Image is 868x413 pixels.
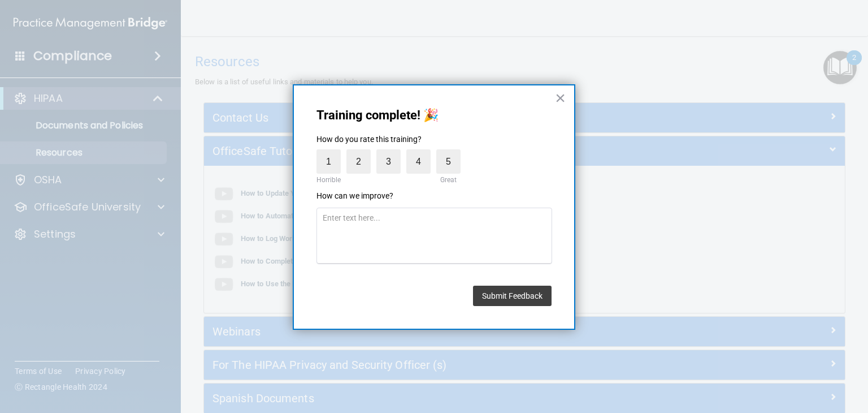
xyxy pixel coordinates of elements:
[316,108,552,123] p: Training complete! 🎉
[436,174,461,186] div: Great
[436,149,461,174] label: 5
[314,174,344,186] div: Horrible
[555,89,566,107] button: Close
[316,191,552,202] p: How can we improve?
[316,149,341,174] label: 1
[376,149,401,174] label: 3
[346,149,371,174] label: 2
[406,149,431,174] label: 4
[473,286,552,306] button: Submit Feedback
[316,134,552,145] p: How do you rate this training?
